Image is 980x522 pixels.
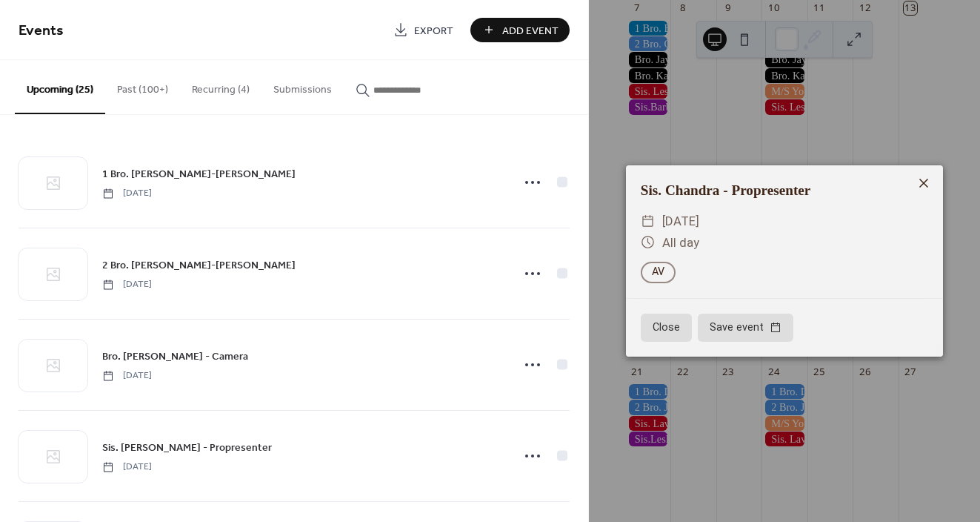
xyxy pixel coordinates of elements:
a: Bro. [PERSON_NAME] - Camera [102,348,248,365]
span: Sis. [PERSON_NAME] - Propresenter [102,440,272,456]
span: [DATE] [662,211,699,232]
span: 1 Bro. [PERSON_NAME]-[PERSON_NAME] [102,167,296,182]
a: 1 Bro. [PERSON_NAME]-[PERSON_NAME] [102,165,296,182]
span: Export [414,23,453,39]
span: [DATE] [102,187,152,200]
a: Sis. [PERSON_NAME] - Propresenter [102,439,272,456]
button: Recurring (4) [180,60,261,113]
button: Add Event [470,18,570,42]
button: Close [641,314,692,342]
button: Save event [698,314,793,342]
span: 2 Bro. [PERSON_NAME]-[PERSON_NAME] [102,258,296,274]
span: [DATE] [102,460,152,474]
a: 2 Bro. [PERSON_NAME]-[PERSON_NAME] [102,257,296,274]
button: Submissions [261,60,344,113]
button: Upcoming (25) [15,60,105,114]
span: Events [19,16,64,45]
div: ​ [641,232,655,254]
span: [DATE] [102,278,152,291]
div: Sis. Chandra - Propresenter [626,180,943,202]
span: All day [662,232,699,254]
span: Bro. [PERSON_NAME] - Camera [102,349,248,365]
button: Past (100+) [105,60,180,113]
span: [DATE] [102,369,152,383]
a: Export [382,18,464,42]
span: Add Event [502,23,559,39]
div: ​ [641,211,655,232]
